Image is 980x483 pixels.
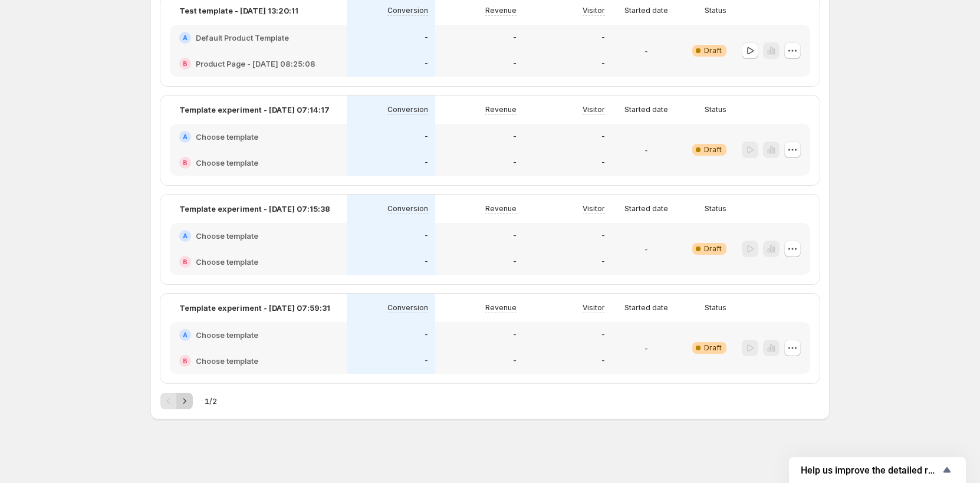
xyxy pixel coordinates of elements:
[425,132,428,142] p: -
[196,131,258,143] h2: Choose template
[704,46,722,55] span: Draft
[513,33,517,42] p: -
[801,463,954,477] button: Show survey - Help us improve the detailed report for A/B campaigns
[179,203,330,215] p: Template experiment - [DATE] 07:15:38
[601,231,605,241] p: -
[485,105,517,114] p: Revenue
[196,355,258,367] h2: Choose template
[705,303,726,313] p: Status
[179,104,330,116] p: Template experiment - [DATE] 07:14:17
[601,330,605,340] p: -
[485,204,517,213] p: Revenue
[387,204,428,213] p: Conversion
[387,303,428,313] p: Conversion
[179,302,330,314] p: Template experiment - [DATE] 07:59:31
[513,158,517,167] p: -
[183,232,188,239] h2: A
[513,59,517,68] p: -
[801,465,940,476] span: Help us improve the detailed report for A/B campaigns
[425,158,428,167] p: -
[425,59,428,68] p: -
[183,60,188,67] h2: B
[513,231,517,241] p: -
[624,6,668,15] p: Started date
[196,256,258,268] h2: Choose template
[196,230,258,242] h2: Choose template
[425,356,428,366] p: -
[485,6,517,15] p: Revenue
[624,105,668,114] p: Started date
[179,5,298,17] p: Test template - [DATE] 13:20:11
[601,257,605,267] p: -
[705,204,726,213] p: Status
[601,59,605,68] p: -
[513,330,517,340] p: -
[183,331,188,339] h2: A
[704,244,722,254] span: Draft
[705,6,726,15] p: Status
[513,356,517,366] p: -
[183,159,188,166] h2: B
[513,132,517,142] p: -
[624,303,668,313] p: Started date
[387,105,428,114] p: Conversion
[644,243,648,255] p: -
[425,330,428,340] p: -
[425,257,428,267] p: -
[176,393,193,409] button: Next
[425,33,428,42] p: -
[601,158,605,167] p: -
[704,343,722,353] span: Draft
[624,204,668,213] p: Started date
[583,204,605,213] p: Visitor
[160,393,193,409] nav: Pagination
[583,303,605,313] p: Visitor
[485,303,517,313] p: Revenue
[387,6,428,15] p: Conversion
[601,356,605,366] p: -
[601,33,605,42] p: -
[183,357,188,364] h2: B
[644,45,648,57] p: -
[601,132,605,142] p: -
[583,105,605,114] p: Visitor
[704,145,722,155] span: Draft
[183,34,188,41] h2: A
[196,329,258,341] h2: Choose template
[196,32,289,44] h2: Default Product Template
[183,258,188,265] h2: B
[425,231,428,241] p: -
[205,395,217,407] span: 1 / 2
[183,133,188,140] h2: A
[196,157,258,169] h2: Choose template
[705,105,726,114] p: Status
[196,58,315,70] h2: Product Page - [DATE] 08:25:08
[513,257,517,267] p: -
[583,6,605,15] p: Visitor
[644,342,648,354] p: -
[644,144,648,156] p: -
